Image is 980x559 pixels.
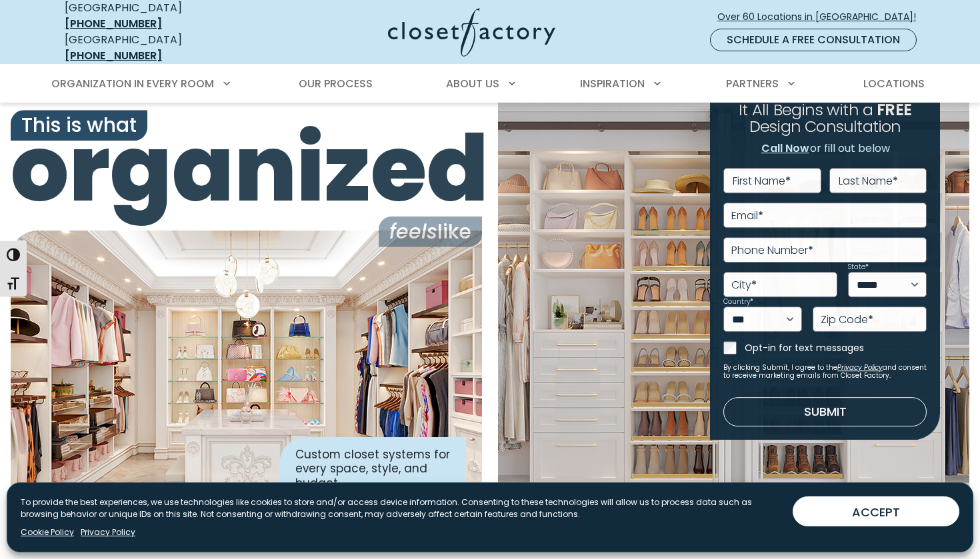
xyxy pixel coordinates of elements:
img: Closet Factory Logo [388,8,555,57]
span: Partners [726,76,779,91]
nav: Primary Menu [42,65,938,103]
span: Inspiration [580,76,645,91]
img: Closet Factory designed closet [11,231,482,517]
a: Schedule a Free Consultation [710,29,917,51]
span: Locations [863,76,925,91]
a: [PHONE_NUMBER] [65,48,162,63]
span: About Us [446,76,499,91]
a: Privacy Policy [81,526,135,538]
span: organized [11,123,482,215]
a: [PHONE_NUMBER] [65,16,162,31]
div: [GEOGRAPHIC_DATA] [65,32,258,64]
span: like [379,217,482,247]
div: Custom closet systems for every space, style, and budget [279,437,466,501]
a: Cookie Policy [21,526,74,538]
button: ACCEPT [793,496,959,526]
span: Organization in Every Room [51,76,214,91]
span: Over 60 Locations in [GEOGRAPHIC_DATA]! [717,10,927,24]
p: To provide the best experiences, we use technologies like cookies to store and/or access device i... [21,496,782,520]
span: Our Process [299,76,373,91]
a: Over 60 Locations in [GEOGRAPHIC_DATA]! [717,5,927,29]
i: feels [389,217,437,246]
